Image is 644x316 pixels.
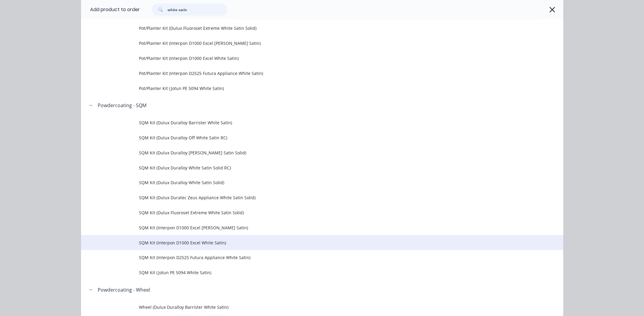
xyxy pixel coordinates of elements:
[139,304,478,310] span: Wheel (Dulux Duralloy Barrister White Satin)
[139,209,478,216] span: SQM Kit (Dulux Fluoroset Extreme White Satin Solid)
[139,119,478,126] span: SQM Kit (Dulux Duralloy Barrister White Satin)
[139,179,478,186] span: SQM Kit (Dulux Duralloy White Satin Solid)
[139,25,478,31] span: Pot/Planter Kit (Dulux Fluoroset Extreme White Satin Solid)
[139,165,478,171] span: SQM Kit (Dulux Duralloy White Satin Solid RC)
[139,269,478,276] span: SQM Kit (Jotun PE 5094 White Satin)
[139,135,478,141] span: SQM Kit (Dulux Duralloy Off White Satin RC)
[168,4,227,16] input: Search...
[139,240,478,246] span: SQM Kit (Interpon D1000 Excel White Satin)
[139,70,478,76] span: Pot/Planter Kit (Interpon D2525 Futura Appliance White Satin)
[139,150,478,156] span: SQM Kit (Dulux Duralloy [PERSON_NAME] Satin Solid)
[139,194,478,201] span: SQM Kit (Dulux Duratec Zeus Appliance White Satin Solid)
[139,254,478,261] span: SQM Kit (Interpon D2525 Futura Appliance White Satin)
[139,40,478,46] span: Pot/Planter Kit (Interpon D1000 Excel [PERSON_NAME] Satin)
[98,286,150,293] div: Powdercoating - Wheel
[139,85,478,91] span: Pot/Planter Kit (Jotun PE 5094 White Satin)
[139,225,478,231] span: SQM Kit (Interpon D1000 Excel [PERSON_NAME] Satin)
[139,55,478,61] span: Pot/Planter Kit (Interpon D1000 Excel White Satin)
[98,102,146,109] div: Powdercoating - SQM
